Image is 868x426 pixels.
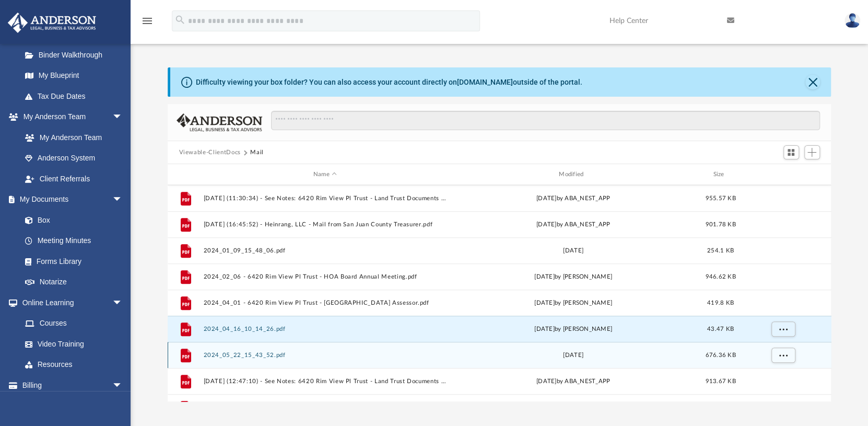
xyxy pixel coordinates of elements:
[705,195,735,201] span: 955.57 KB
[5,13,99,33] img: Anderson Advisors Platinum Portal
[203,300,447,306] button: 2024_04_01 - 6420 Rim View Pl Trust - [GEOGRAPHIC_DATA] Assessor.pdf
[705,352,735,358] span: 676.36 KB
[203,221,447,228] button: [DATE] (16:45:52) - Heinrang, LLC - Mail from San Juan County Treasurer.pdf
[844,13,860,28] img: User Pic
[203,352,447,359] button: 2024_05_22_15_43_52.pdf
[15,65,133,86] a: My Blueprint
[203,247,447,254] button: 2024_01_09_15_48_06.pdf
[7,189,133,210] a: My Documentsarrow_drop_down
[746,170,819,179] div: id
[15,333,128,354] a: Video Training
[112,375,133,396] span: arrow_drop_down
[271,111,819,131] input: Search files and folders
[707,326,734,332] span: 43.47 KB
[707,248,734,254] span: 254.1 KB
[451,194,695,203] div: [DATE] by ABA_NEST_APP
[707,300,734,306] span: 419.8 KB
[451,298,695,308] div: [DATE] by [PERSON_NAME]
[15,313,133,334] a: Courses
[783,145,799,160] button: Switch to Grid View
[705,274,735,280] span: 946.62 KB
[203,378,447,385] button: [DATE] (12:47:10) - See Notes: 6420 Rim View Pl Trust - Land Trust Documents from [GEOGRAPHIC_DAT...
[196,77,582,88] div: Difficulty viewing your box folder? You can also access your account directly on outside of the p...
[174,14,186,26] i: search
[805,75,820,89] button: Close
[15,354,133,375] a: Resources
[250,148,264,157] button: Mail
[141,15,154,27] i: menu
[804,145,820,160] button: Add
[112,107,133,128] span: arrow_drop_down
[168,185,831,401] div: grid
[15,272,133,293] a: Notarize
[771,321,795,337] button: More options
[705,378,735,384] span: 913.67 KB
[451,170,695,179] div: Modified
[7,375,138,396] a: Billingarrow_drop_down
[705,222,735,227] span: 901.78 KB
[15,44,138,65] a: Binder Walkthrough
[457,78,513,86] a: [DOMAIN_NAME]
[15,231,133,251] a: Meeting Minutes
[451,220,695,229] div: [DATE] by ABA_NEST_APP
[172,170,198,179] div: id
[451,377,695,386] div: [DATE] by ABA_NEST_APP
[7,292,133,313] a: Online Learningarrow_drop_down
[203,195,447,202] button: [DATE] (11:30:34) - See Notes: 6420 Rim View Pl Trust - Land Trust Documents from [GEOGRAPHIC_DAT...
[203,170,447,179] div: Name
[203,326,447,332] button: 2024_04_16_10_14_26.pdf
[451,351,695,360] div: [DATE]
[451,246,695,256] div: [DATE]
[179,148,240,157] button: Viewable-ClientDocs
[112,189,133,211] span: arrow_drop_down
[15,148,133,169] a: Anderson System
[15,210,128,231] a: Box
[15,86,138,107] a: Tax Due Dates
[451,325,695,334] div: [DATE] by [PERSON_NAME]
[771,348,795,363] button: More options
[141,20,154,27] a: menu
[15,127,128,148] a: My Anderson Team
[15,251,128,272] a: Forms Library
[112,292,133,314] span: arrow_drop_down
[15,168,133,189] a: Client Referrals
[203,273,447,280] button: 2024_02_06 - 6420 Rim View Pl Trust - HOA Board Annual Meeting.pdf
[7,107,133,128] a: My Anderson Teamarrow_drop_down
[451,272,695,282] div: [DATE] by [PERSON_NAME]
[699,170,741,179] div: Size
